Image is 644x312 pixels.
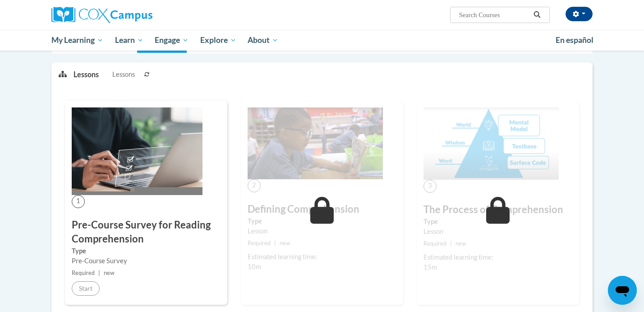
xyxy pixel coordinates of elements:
[51,7,223,23] a: Cox Campus
[248,226,396,236] div: Lesson
[98,270,100,276] span: |
[72,246,221,256] label: Type
[423,263,437,271] span: 15m
[51,35,103,46] span: My Learning
[72,270,95,276] span: Required
[455,240,466,247] span: new
[566,7,593,21] button: Account Settings
[248,202,396,216] h3: Defining Comprehension
[72,256,221,266] div: Pre-Course Survey
[423,252,572,262] div: Estimated learning time:
[423,107,559,180] img: Course Image
[51,7,152,23] img: Cox Campus
[72,281,100,296] button: Start
[104,270,115,276] span: new
[423,227,572,237] div: Lesson
[458,9,530,20] input: Search Courses
[530,9,544,20] button: Search
[74,70,99,79] p: Lessons
[248,252,396,262] div: Estimated learning time:
[72,195,85,208] span: 1
[423,203,572,217] h3: The Process of Comprehension
[242,30,285,51] a: About
[608,276,637,305] iframe: Button to launch messaging window
[248,107,383,179] img: Course Image
[423,217,572,227] label: Type
[248,179,261,192] span: 2
[46,30,109,51] a: My Learning
[115,35,143,46] span: Learn
[423,240,446,247] span: Required
[248,35,278,46] span: About
[556,35,593,45] span: En español
[72,218,221,246] h3: Pre-Course Survey for Reading Comprehension
[423,180,437,193] span: 3
[274,240,276,247] span: |
[149,30,194,51] a: Engage
[450,240,452,247] span: |
[112,70,135,79] span: Lessons
[280,240,290,247] span: new
[248,240,271,247] span: Required
[72,107,202,195] img: Course Image
[248,216,396,226] label: Type
[155,35,189,46] span: Engage
[550,31,599,50] a: En español
[109,30,149,51] a: Learn
[200,35,236,46] span: Explore
[38,30,606,51] div: Main menu
[194,30,242,51] a: Explore
[248,263,261,270] span: 10m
